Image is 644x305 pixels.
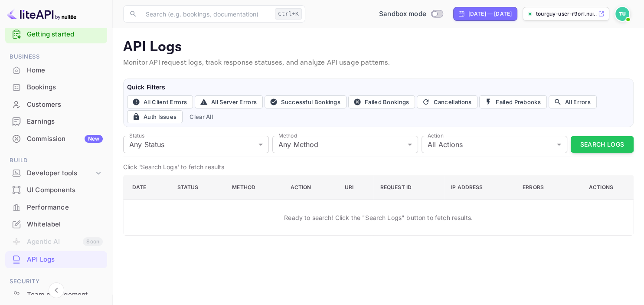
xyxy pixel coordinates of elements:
[195,95,263,108] button: All Server Errors
[278,132,297,139] label: Method
[49,282,64,298] button: Collapse navigation
[444,175,516,200] th: IP Address
[376,9,446,19] div: Switch to Production mode
[27,185,103,195] div: UI Components
[571,175,634,200] th: Actions
[5,251,107,267] a: API Logs
[129,132,144,139] label: Status
[127,82,630,92] h6: Quick Filters
[85,135,103,143] div: New
[348,95,415,108] button: Failed Bookings
[549,95,597,108] button: All Errors
[5,216,107,232] a: Whitelabel
[5,156,107,165] span: Build
[284,213,473,222] p: Ready to search! Click the "Search Logs" button to fetch results.
[5,277,107,286] span: Security
[5,199,107,215] a: Performance
[265,95,347,108] button: Successful Bookings
[127,95,193,108] button: All Client Errors
[27,30,103,39] a: Getting started
[170,175,226,200] th: Status
[284,175,338,200] th: Action
[124,175,170,200] th: Date
[27,82,103,92] div: Bookings
[5,79,107,96] div: Bookings
[379,9,426,19] span: Sandbox mode
[5,216,107,233] div: Whitelabel
[5,286,107,302] a: Team management
[5,166,107,181] div: Developer tools
[27,117,103,127] div: Earnings
[536,10,596,18] p: tourguy-user-r9orl.nui...
[516,175,571,200] th: Errors
[373,175,444,200] th: Request ID
[7,7,76,21] img: LiteAPI logo
[127,110,183,123] button: Auth Issues
[5,79,107,95] a: Bookings
[338,175,373,200] th: URI
[27,168,94,178] div: Developer tools
[5,52,107,62] span: Business
[5,113,107,129] a: Earnings
[123,136,269,153] div: Any Status
[5,113,107,130] div: Earnings
[27,220,103,230] div: Whitelabel
[225,175,283,200] th: Method
[5,96,107,113] div: Customers
[272,136,418,153] div: Any Method
[27,66,103,75] div: Home
[5,251,107,268] div: API Logs
[123,39,634,56] p: API Logs
[5,182,107,199] div: UI Components
[27,100,103,110] div: Customers
[5,96,107,112] a: Customers
[5,131,107,148] div: CommissionNew
[186,110,216,123] button: Clear All
[468,10,512,18] div: [DATE] — [DATE]
[27,134,103,144] div: Commission
[422,136,567,153] div: All Actions
[5,62,107,78] a: Home
[123,58,634,68] p: Monitor API request logs, track response statuses, and analyze API usage patterns.
[275,8,302,20] div: Ctrl+K
[5,199,107,216] div: Performance
[27,255,103,265] div: API Logs
[27,290,103,300] div: Team management
[5,62,107,79] div: Home
[5,131,107,147] a: CommissionNew
[5,182,107,198] a: UI Components
[615,7,629,21] img: TourGuy User
[428,132,444,139] label: Action
[123,162,634,171] p: Click 'Search Logs' to fetch results
[417,95,477,108] button: Cancellations
[571,136,634,153] button: Search Logs
[479,95,547,108] button: Failed Prebooks
[5,26,107,43] div: Getting started
[27,203,103,213] div: Performance
[141,5,271,23] input: Search (e.g. bookings, documentation)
